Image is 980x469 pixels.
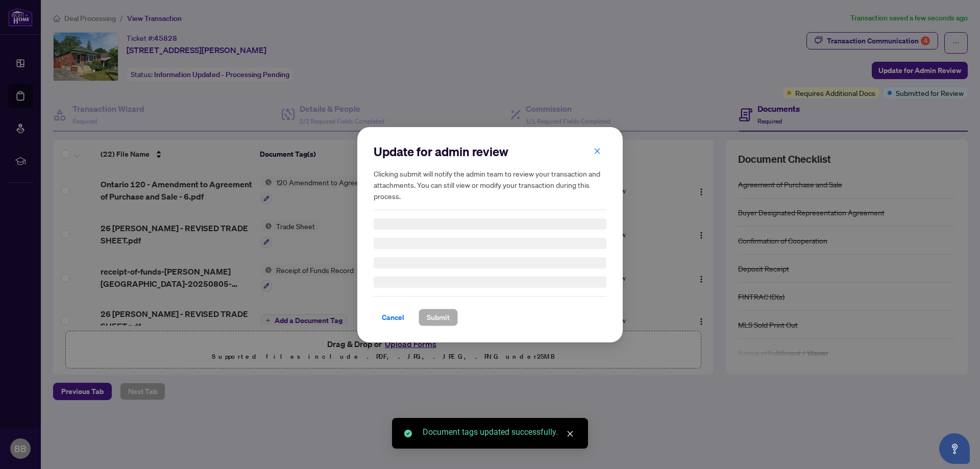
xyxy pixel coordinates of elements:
[423,426,576,438] div: Document tags updated successfully.
[419,309,458,326] button: Submit
[374,168,606,202] h5: Clicking submit will notify the admin team to review your transaction and attachments. You can st...
[939,433,970,464] button: Open asap
[374,143,606,160] h2: Update for admin review
[594,147,601,154] span: close
[382,309,404,326] span: Cancel
[404,430,412,437] span: check-circle
[565,428,576,439] a: Close
[374,309,412,326] button: Cancel
[567,430,574,437] span: close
